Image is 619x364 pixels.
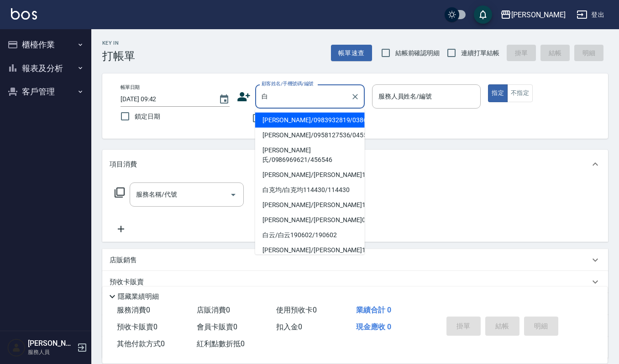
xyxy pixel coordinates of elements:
h5: [PERSON_NAME] [28,339,74,348]
li: [PERSON_NAME]/0983932819/03863 [255,113,365,128]
span: 會員卡販賣 0 [197,322,237,331]
li: 白克均/白克均114430/114430 [255,182,365,198]
button: 帳單速查 [331,45,372,62]
input: YYYY/MM/DD hh:mm [121,92,210,107]
li: [PERSON_NAME]氏/0986969621/456546 [255,143,365,167]
span: 服務消費 0 [117,306,150,314]
div: 店販銷售 [102,249,608,271]
button: save [474,5,492,24]
h3: 打帳單 [102,50,135,62]
div: [PERSON_NAME] [511,9,566,21]
button: Clear [349,90,362,103]
li: [PERSON_NAME]/[PERSON_NAME]180904/180904 [255,243,365,258]
span: 鎖定日期 [135,112,160,121]
button: 櫃檯作業 [4,33,88,57]
span: 紅利點數折抵 0 [197,339,245,348]
span: 連續打單結帳 [461,48,499,58]
button: 客戶管理 [4,80,88,104]
p: 項目消費 [110,160,137,169]
span: 扣入金 0 [276,322,302,331]
li: 白云/白云190602/190602 [255,228,365,243]
label: 帳單日期 [121,84,140,91]
p: 預收卡販賣 [110,277,144,287]
button: 指定 [488,84,508,102]
h2: Key In [102,40,135,46]
button: 報表及分析 [4,57,88,80]
span: 現金應收 0 [356,322,391,331]
label: 顧客姓名/手機號碼/編號 [262,80,314,87]
li: [PERSON_NAME]/[PERSON_NAME]06150/06150 [255,213,365,228]
li: [PERSON_NAME]/0958127536/04551 [255,128,365,143]
p: 店販銷售 [110,255,137,265]
span: 店販消費 0 [197,306,230,314]
img: Logo [11,8,37,20]
button: 不指定 [507,84,533,102]
span: 結帳前確認明細 [395,48,440,58]
div: 預收卡販賣 [102,271,608,293]
img: Person [7,338,26,357]
div: 項目消費 [102,150,608,179]
p: 服務人員 [28,348,74,356]
span: 使用預收卡 0 [276,306,317,314]
button: Open [226,187,241,202]
span: 業績合計 0 [356,306,391,314]
button: 登出 [573,6,608,23]
p: 隱藏業績明細 [118,292,159,302]
button: [PERSON_NAME] [497,5,569,24]
button: Choose date, selected date is 2025-09-07 [213,88,235,110]
span: 預收卡販賣 0 [117,322,157,331]
span: 其他付款方式 0 [117,339,165,348]
li: [PERSON_NAME]/[PERSON_NAME]14988/14988 [255,167,365,182]
li: [PERSON_NAME]/[PERSON_NAME]1081012/1081012 [255,198,365,213]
